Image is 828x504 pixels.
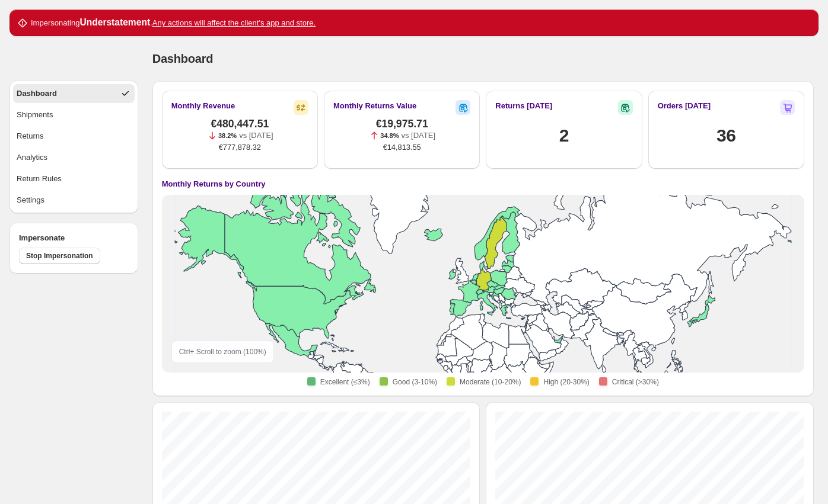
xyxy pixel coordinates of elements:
[218,132,237,139] span: 38.2%
[333,100,416,112] h2: Monthly Returns Value
[383,142,421,153] span: €14,813.55
[31,17,316,29] p: Impersonating .
[543,377,589,387] span: High (20-30%)
[26,251,93,261] span: Stop Impersonation
[17,173,62,185] div: Return Rules
[376,118,428,130] span: €19,975.71
[17,194,44,206] div: Settings
[13,169,135,188] button: Return Rules
[219,142,261,153] span: €777,878.32
[19,232,129,244] h4: Impersonate
[559,124,569,147] h1: 2
[495,100,552,112] h2: Returns [DATE]
[162,178,266,190] h4: Monthly Returns by Country
[393,377,437,387] span: Good (3-10%)
[17,130,44,142] div: Returns
[152,18,316,27] u: Any actions will affect the client's app and store.
[13,105,135,124] button: Shipments
[239,130,273,142] p: vs [DATE]
[17,109,53,121] div: Shipments
[13,84,135,103] button: Dashboard
[171,100,235,112] h2: Monthly Revenue
[79,17,150,27] strong: Understatement
[17,88,57,99] div: Dashboard
[13,191,135,210] button: Settings
[13,127,135,146] button: Returns
[13,148,135,167] button: Analytics
[658,100,711,112] h2: Orders [DATE]
[716,124,736,147] h1: 36
[612,377,659,387] span: Critical (>30%)
[401,130,435,142] p: vs [DATE]
[171,341,274,363] div: Ctrl + Scroll to zoom ( 100 %)
[320,377,370,387] span: Excellent (≤3%)
[152,52,214,65] span: Dashboard
[380,132,399,139] span: 34.8%
[460,377,521,387] span: Moderate (10-20%)
[19,248,100,264] button: Stop Impersonation
[211,118,269,130] span: €480,447.51
[17,152,47,163] div: Analytics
